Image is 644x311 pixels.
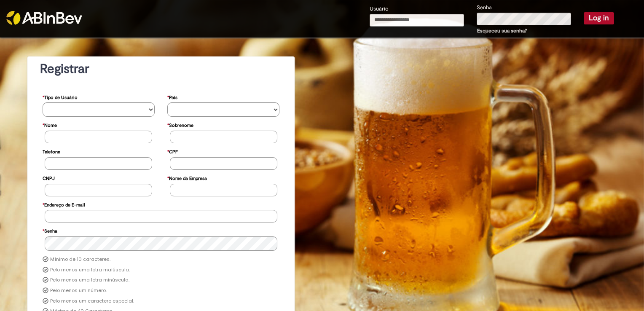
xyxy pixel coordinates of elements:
[50,287,107,294] label: Pelo menos um número.
[50,277,129,284] label: Pelo menos uma letra minúscula.
[6,11,82,25] img: ABInbev-white.png
[50,298,134,305] label: Pelo menos um caractere especial.
[477,4,492,12] label: Senha
[44,122,57,129] font: Nome
[44,228,57,234] font: Senha
[169,94,177,101] font: País
[40,62,282,76] h1: Registrar
[44,202,85,208] font: Endereço de E-mail
[169,122,193,129] font: Sobrenome
[169,175,207,182] font: Nome da Empresa
[44,94,78,101] font: Tipo de Usuário
[50,256,110,263] label: Mínimo de 10 caracteres.
[169,149,178,155] font: CPF
[43,145,60,157] label: Telefone
[43,172,55,184] label: CNPJ
[477,27,527,34] a: Esqueceu sua senha?
[50,267,130,273] label: Pelo menos uma letra maiúscula.
[370,5,389,13] label: Usuário
[584,12,614,24] button: Log in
